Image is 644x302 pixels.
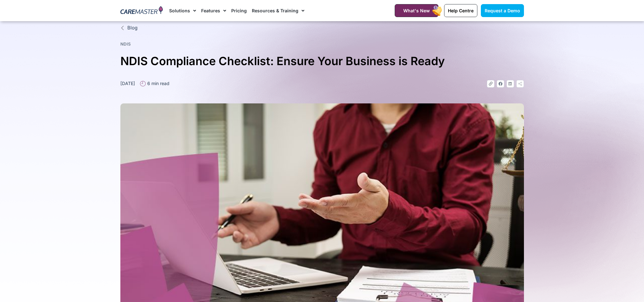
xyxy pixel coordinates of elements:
[444,4,477,17] a: Help Centre
[481,4,524,17] a: Request a Demo
[448,8,474,13] span: Help Centre
[120,81,135,86] time: [DATE]
[120,52,524,71] h1: NDIS Compliance Checklist: Ensure Your Business is Ready
[485,8,520,13] span: Request a Demo
[120,6,163,15] img: CareMaster Logo
[403,8,430,13] span: What's New
[126,24,137,32] span: Blog
[146,80,169,87] span: 6 min read
[120,41,131,46] a: NDIS
[395,4,438,17] a: What's New
[120,24,524,32] a: Blog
